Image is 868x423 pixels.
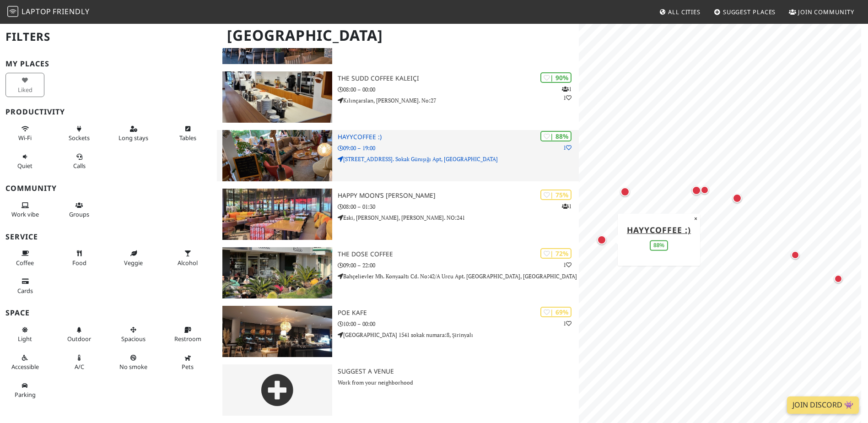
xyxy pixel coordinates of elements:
[67,335,91,343] span: Outdoor area
[699,184,711,196] div: Map marker
[563,319,571,328] p: 1
[17,162,32,170] span: Quiet
[121,335,146,343] span: Spacious
[832,273,844,285] div: Map marker
[222,130,332,181] img: hayycoffee :)
[540,190,571,200] div: | 75%
[11,363,39,371] span: Accessible
[540,131,571,141] div: | 88%
[338,75,579,82] h3: The Sudd Coffee Kaleiçi
[222,189,332,240] img: Happy Moon’s Lara
[798,8,854,16] span: Join Community
[338,213,579,222] p: Eski, [PERSON_NAME], [PERSON_NAME]. NO:241
[217,247,578,298] a: The Dose Coffee | 72% 1 The Dose Coffee 09:00 – 22:00 Bahçelievler Mh. Konyaaltı Cd. No:42/A Urcu...
[627,224,691,235] a: hayycoffee :)
[60,198,99,222] button: Groups
[731,192,744,205] div: Map marker
[60,121,99,146] button: Sockets
[73,162,86,170] span: Video/audio calls
[338,144,579,152] p: 09:00 – 19:00
[690,184,703,197] div: Map marker
[338,378,579,387] p: Work from your neighborhood
[338,96,579,105] p: Kılınçarslan, [PERSON_NAME]. No:27
[222,306,332,357] img: Poe kafe
[168,350,207,374] button: Pets
[22,6,51,16] span: Laptop
[60,246,99,270] button: Food
[5,184,211,193] h3: Community
[168,121,207,146] button: Tables
[338,309,579,317] h3: Poe kafe
[5,198,44,222] button: Work vibe
[338,368,579,375] h3: Suggest a Venue
[650,240,668,251] div: 88%
[540,248,571,259] div: | 72%
[563,143,571,152] p: 1
[15,390,36,399] span: Parking
[338,202,579,211] p: 08:00 – 01:30
[222,247,332,298] img: The Dose Coffee
[72,259,86,267] span: Food
[5,108,211,116] h3: Productivity
[562,85,571,102] p: 1 1
[655,4,704,20] a: All Cities
[53,6,89,16] span: Friendly
[562,202,571,211] p: 1
[338,320,579,328] p: 10:00 – 00:00
[338,85,579,94] p: 08:00 – 00:00
[787,396,859,414] a: Join Discord 👾
[563,260,571,269] p: 1
[119,363,147,371] span: Smoke free
[217,364,578,416] a: Suggest a Venue Work from your neighborhood
[540,307,571,317] div: | 69%
[75,363,84,371] span: Air conditioned
[60,350,99,374] button: A/C
[69,210,89,218] span: Group tables
[5,274,44,298] button: Cards
[114,322,153,347] button: Spacious
[60,149,99,174] button: Calls
[222,71,332,123] img: The Sudd Coffee Kaleiçi
[540,72,571,83] div: | 90%
[668,8,701,16] span: All Cities
[174,335,201,343] span: Restroom
[5,23,211,51] h2: Filters
[5,309,211,317] h3: Space
[595,233,608,246] div: Map marker
[5,60,211,68] h3: My Places
[5,322,44,347] button: Light
[691,213,700,223] button: Close popup
[338,192,579,200] h3: Happy Moon’s [PERSON_NAME]
[17,287,33,295] span: Credit cards
[785,4,858,20] a: Join Community
[18,134,32,142] span: Stable Wi-Fi
[178,259,198,267] span: Alcohol
[179,134,196,142] span: Work-friendly tables
[114,246,153,270] button: Veggie
[338,133,579,141] h3: hayycoffee :)
[7,4,90,20] a: LaptopFriendly LaptopFriendly
[182,363,194,371] span: Pet friendly
[723,8,776,16] span: Suggest Places
[338,155,579,163] p: [STREET_ADDRESS]. Sokak Günışığı Apt, [GEOGRAPHIC_DATA]
[114,121,153,146] button: Long stays
[5,233,211,241] h3: Service
[69,134,90,142] span: Power sockets
[60,322,99,347] button: Outdoor
[18,335,32,343] span: Natural light
[5,121,44,146] button: Wi-Fi
[168,322,207,347] button: Restroom
[7,6,18,17] img: LaptopFriendly
[5,246,44,270] button: Coffee
[338,250,579,258] h3: The Dose Coffee
[710,4,780,20] a: Suggest Places
[338,272,579,281] p: Bahçelievler Mh. Konyaaltı Cd. No:42/A Urcu Apt. [GEOGRAPHIC_DATA], [GEOGRAPHIC_DATA]
[5,378,44,402] button: Parking
[5,350,44,374] button: Accessible
[16,259,34,267] span: Coffee
[220,23,577,48] h1: [GEOGRAPHIC_DATA]
[217,71,578,123] a: The Sudd Coffee Kaleiçi | 90% 11 The Sudd Coffee Kaleiçi 08:00 – 00:00 Kılınçarslan, [PERSON_NAME...
[217,189,578,240] a: Happy Moon’s Lara | 75% 1 Happy Moon’s [PERSON_NAME] 08:00 – 01:30 Eski, [PERSON_NAME], [PERSON_N...
[5,149,44,174] button: Quiet
[168,246,207,270] button: Alcohol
